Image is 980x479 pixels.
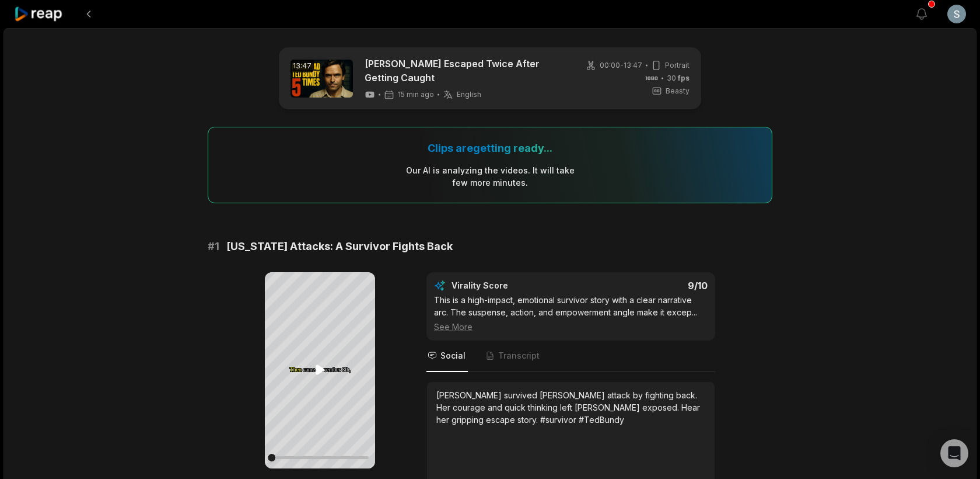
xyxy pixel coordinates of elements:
[665,60,689,71] span: Portrait
[226,238,453,255] span: [US_STATE] Attacks: A Survivor Fights Back
[452,280,577,291] div: Virality Score
[428,141,552,155] div: Clips are getting ready...
[208,238,219,255] span: # 1
[365,57,566,85] a: [PERSON_NAME] Escaped Twice After Getting Caught
[405,164,575,189] div: Our AI is analyzing the video s . It will take few more minutes.
[457,90,481,99] span: English
[667,73,689,84] span: 30
[940,439,968,467] div: Open Intercom Messenger
[583,280,708,291] div: 9 /10
[398,90,434,99] span: 15 min ago
[678,74,689,82] span: fps
[440,350,466,362] span: Social
[434,294,708,333] div: This is a high-impact, emotional survivor story with a clear narrative arc. The suspense, action,...
[436,389,705,426] div: [PERSON_NAME] survived [PERSON_NAME] attack by fighting back. Her courage and quick thinking left...
[498,350,540,362] span: Transcript
[600,60,642,71] span: 00:00 - 13:47
[434,321,708,333] div: See More
[666,86,689,96] span: Beasty
[426,341,715,372] nav: Tabs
